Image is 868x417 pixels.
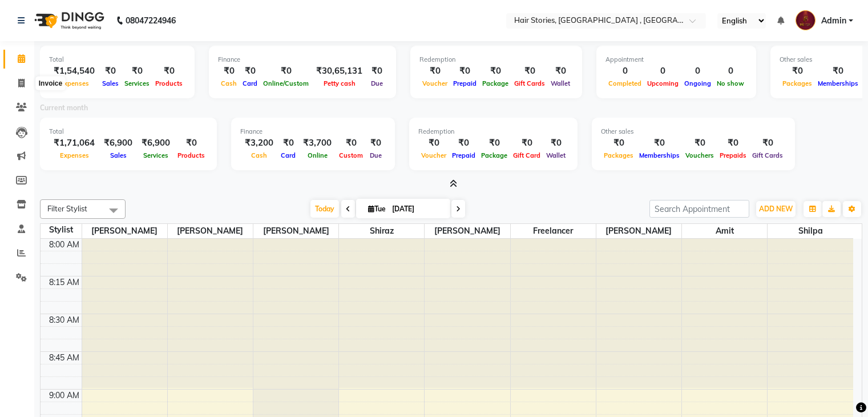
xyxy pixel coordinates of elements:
[418,151,449,159] span: Voucher
[449,151,478,159] span: Prepaid
[759,205,793,213] span: ADD NEW
[298,137,336,150] div: ₹3,700
[175,137,208,150] div: ₹0
[780,65,815,78] div: ₹0
[260,79,312,87] span: Online/Custom
[99,137,137,150] div: ₹6,900
[47,314,82,326] div: 8:30 AM
[40,103,88,113] label: Current month
[511,79,548,87] span: Gift Cards
[368,79,386,87] span: Due
[636,137,683,150] div: ₹0
[366,137,386,150] div: ₹0
[644,65,681,78] div: 0
[367,65,387,78] div: ₹0
[683,137,717,150] div: ₹0
[714,79,747,87] span: No show
[510,151,543,159] span: Gift Card
[47,239,82,251] div: 8:00 AM
[49,137,99,150] div: ₹1,71,064
[336,137,366,150] div: ₹0
[29,5,107,37] img: logo
[278,151,298,159] span: Card
[47,276,82,288] div: 8:15 AM
[780,79,815,87] span: Packages
[240,65,260,78] div: ₹0
[140,151,171,159] span: Services
[548,79,573,87] span: Wallet
[152,65,185,78] div: ₹0
[82,224,167,238] span: [PERSON_NAME]
[240,127,386,137] div: Finance
[749,137,786,150] div: ₹0
[681,79,714,87] span: Ongoing
[321,79,358,87] span: Petty cash
[47,390,82,402] div: 9:00 AM
[339,224,424,238] span: Shiraz
[122,65,152,78] div: ₹0
[605,79,644,87] span: Completed
[240,137,278,150] div: ₹3,200
[683,151,717,159] span: Vouchers
[278,137,298,150] div: ₹0
[218,55,387,65] div: Finance
[49,55,185,65] div: Total
[419,65,450,78] div: ₹0
[644,79,681,87] span: Upcoming
[419,79,450,87] span: Voucher
[248,151,270,159] span: Cash
[714,65,747,78] div: 0
[815,65,861,78] div: ₹0
[449,137,478,150] div: ₹0
[305,151,330,159] span: Online
[649,200,749,218] input: Search Appointment
[260,65,312,78] div: ₹0
[389,201,446,218] input: 2025-09-02
[36,77,65,90] div: Invoice
[175,151,208,159] span: Products
[478,137,510,150] div: ₹0
[548,65,573,78] div: ₹0
[543,137,568,150] div: ₹0
[41,224,82,236] div: Stylist
[682,224,767,238] span: Amit
[425,224,510,238] span: [PERSON_NAME]
[596,224,681,238] span: [PERSON_NAME]
[796,10,815,30] img: Admin
[821,15,846,27] span: Admin
[479,79,511,87] span: Package
[636,151,683,159] span: Memberships
[543,151,568,159] span: Wallet
[365,205,389,213] span: Tue
[681,65,714,78] div: 0
[450,79,479,87] span: Prepaid
[240,79,260,87] span: Card
[99,65,122,78] div: ₹0
[49,65,99,78] div: ₹1,54,540
[717,151,749,159] span: Prepaids
[152,79,185,87] span: Products
[510,137,543,150] div: ₹0
[218,79,240,87] span: Cash
[99,79,122,87] span: Sales
[418,127,568,137] div: Redemption
[253,224,338,238] span: [PERSON_NAME]
[749,151,786,159] span: Gift Cards
[605,55,747,65] div: Appointment
[768,224,853,238] span: Shilpa
[815,79,861,87] span: Memberships
[49,127,208,137] div: Total
[419,55,573,65] div: Redemption
[367,151,385,159] span: Due
[479,65,511,78] div: ₹0
[312,65,367,78] div: ₹30,65,131
[310,200,339,218] span: Today
[717,137,749,150] div: ₹0
[601,127,786,137] div: Other sales
[450,65,479,78] div: ₹0
[511,65,548,78] div: ₹0
[168,224,253,238] span: [PERSON_NAME]
[511,224,596,238] span: Freelancer
[756,201,796,217] button: ADD NEW
[107,151,130,159] span: Sales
